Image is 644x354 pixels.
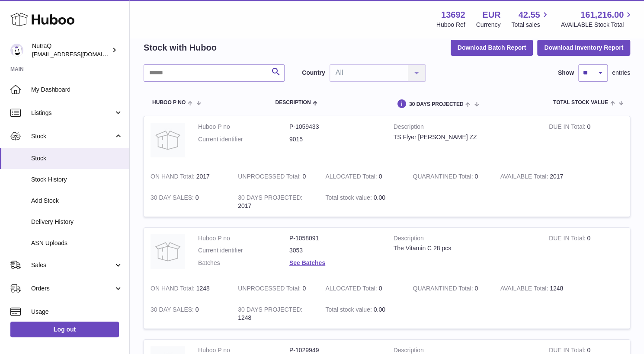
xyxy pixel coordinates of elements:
span: 0.00 [374,194,385,201]
td: 0 [542,228,630,278]
span: 0.00 [374,306,385,313]
span: ASN Uploads [31,239,123,247]
label: Show [558,69,574,77]
strong: 30 DAYS PROJECTED [238,194,302,203]
div: The Vitamin C 28 pcs [394,244,536,252]
strong: ON HAND Total [151,173,196,182]
span: Stock [31,132,114,140]
img: product image [151,123,185,157]
td: 0 [231,278,319,299]
dt: Current identifier [198,135,289,144]
span: Orders [31,284,114,293]
span: Stock History [31,175,123,184]
strong: AVAILABLE Total [500,285,550,294]
img: log@nutraq.com [10,44,23,57]
strong: ON HAND Total [151,285,196,294]
strong: ALLOCATED Total [325,285,378,294]
span: 30 DAYS PROJECTED [409,102,464,107]
strong: ALLOCATED Total [325,173,378,182]
dt: Huboo P no [198,123,289,131]
strong: DUE IN Total [549,235,587,244]
span: Sales [31,261,114,269]
strong: AVAILABLE Total [500,173,550,182]
strong: Total stock value [325,306,373,315]
span: Add Stock [31,197,123,205]
label: Country [302,69,325,77]
a: Log out [10,322,119,337]
strong: EUR [482,9,500,21]
dd: P-1059433 [289,123,381,131]
td: 1248 [494,278,581,299]
div: TS Flyer [PERSON_NAME] ZZ [394,133,536,141]
span: Listings [31,109,114,117]
span: Total sales [511,21,550,29]
span: entries [612,69,630,77]
strong: UNPROCESSED Total [238,285,302,294]
strong: 30 DAY SALES [151,194,195,203]
span: [EMAIL_ADDRESS][DOMAIN_NAME] [32,51,127,57]
div: Huboo Ref [436,21,465,29]
dt: Huboo P no [198,234,289,242]
dt: Current identifier [198,246,289,255]
td: 2017 [231,187,319,217]
button: Download Batch Report [451,40,533,55]
td: 2017 [494,166,581,187]
td: 1248 [144,278,231,299]
dd: P-1058091 [289,234,381,242]
td: 1248 [231,299,319,328]
span: AVAILABLE Stock Total [561,21,634,29]
a: 161,216.00 AVAILABLE Stock Total [561,9,634,29]
td: 0 [319,166,406,187]
strong: 30 DAYS PROJECTED [238,306,302,315]
span: Huboo P no [152,100,186,105]
span: Description [275,100,311,105]
a: See Batches [289,259,325,266]
td: 0 [231,166,319,187]
td: 0 [319,278,406,299]
h2: Stock with Huboo [144,42,217,54]
span: My Dashboard [31,86,123,94]
span: Stock [31,154,123,163]
span: Usage [31,308,123,316]
strong: Total stock value [325,194,373,203]
td: 2017 [144,166,231,187]
div: Currency [476,21,501,29]
button: Download Inventory Report [537,40,630,55]
div: NutraQ [32,42,110,58]
strong: DUE IN Total [549,123,587,132]
strong: UNPROCESSED Total [238,173,302,182]
td: 0 [144,299,231,328]
strong: 30 DAY SALES [151,306,195,315]
strong: 13692 [441,9,465,21]
dd: 9015 [289,135,381,144]
td: 0 [144,187,231,217]
span: 42.55 [518,9,540,21]
td: 0 [542,116,630,166]
span: 0 [474,173,478,180]
strong: QUARANTINED Total [413,173,474,182]
dt: Batches [198,259,289,267]
strong: Description [394,234,536,245]
span: 161,216.00 [580,9,624,21]
span: Delivery History [31,218,123,226]
strong: QUARANTINED Total [413,285,474,294]
span: Total stock value [553,100,608,105]
img: product image [151,234,185,269]
strong: Description [394,123,536,133]
a: 42.55 Total sales [511,9,550,29]
dd: 3053 [289,246,381,255]
span: 0 [474,285,478,292]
